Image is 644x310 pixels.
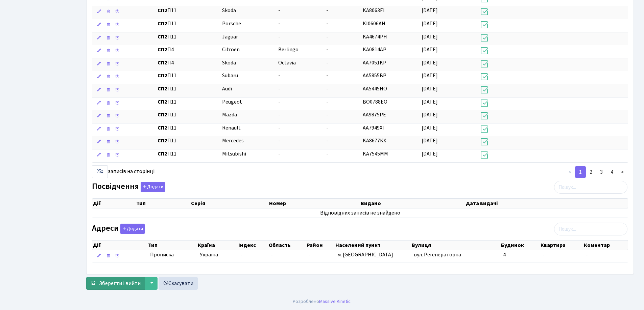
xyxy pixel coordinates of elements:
span: - [271,251,273,258]
span: - [278,111,280,118]
span: Peugeot [222,98,242,106]
span: П11 [158,124,217,132]
th: Дії [92,241,147,250]
th: Тип [136,199,190,208]
a: 2 [586,166,596,178]
span: [DATE] [422,46,438,53]
span: - [326,150,328,158]
th: Дії [92,199,136,208]
span: [DATE] [422,33,438,40]
button: Посвідчення [141,182,165,192]
span: - [326,111,328,118]
th: Населений пункт [335,241,411,250]
span: Mazda [222,111,237,118]
span: 4 [503,251,506,258]
b: СП2 [158,124,167,132]
span: Україна [200,251,235,259]
span: Skoda [222,59,236,66]
span: П11 [158,20,217,28]
label: записів на сторінці [92,165,154,178]
span: Octavia [278,59,296,66]
th: Область [268,241,306,250]
span: Renault [222,124,241,132]
span: KA7545MM [363,150,388,158]
span: - [278,124,280,132]
span: [DATE] [422,59,438,66]
span: Mercedes [222,137,244,144]
a: Massive Kinetic [319,298,351,305]
b: СП2 [158,7,167,14]
th: Вулиця [411,241,500,250]
span: Porsche [222,20,241,27]
span: [DATE] [422,85,438,92]
span: - [326,72,328,79]
span: П11 [158,137,217,145]
span: - [278,85,280,92]
b: СП2 [158,98,167,106]
span: - [586,251,588,258]
a: > [617,166,628,178]
div: Розроблено . [293,298,352,305]
th: Район [306,241,335,250]
span: - [326,137,328,144]
th: Країна [197,241,238,250]
span: - [278,20,280,27]
span: П11 [158,111,217,119]
a: 3 [596,166,607,178]
span: П11 [158,150,217,158]
span: KA0814AP [363,46,386,53]
span: П11 [158,85,217,93]
a: Додати [119,223,145,234]
td: Відповідних записів не знайдено [92,208,628,218]
th: Тип [147,241,197,250]
span: - [543,251,545,258]
span: П4 [158,46,217,54]
span: Citroen [222,46,240,53]
label: Адреси [92,224,145,234]
span: П11 [158,7,217,15]
b: СП2 [158,72,167,79]
span: - [240,251,242,258]
a: 4 [606,166,617,178]
b: СП2 [158,59,167,66]
span: [DATE] [422,72,438,79]
a: Додати [139,181,165,193]
span: AA7051KP [363,59,386,66]
span: - [326,85,328,92]
span: П11 [158,72,217,80]
th: Будинок [500,241,540,250]
a: 1 [575,166,586,178]
b: СП2 [158,111,167,118]
span: AA9875PE [363,111,386,118]
span: [DATE] [422,98,438,106]
span: Зберегти і вийти [99,280,141,287]
span: П4 [158,59,217,67]
span: - [278,137,280,144]
th: Серія [190,199,268,208]
span: - [326,98,328,106]
th: Квартира [540,241,583,250]
span: м. [GEOGRAPHIC_DATA] [337,251,393,258]
span: - [326,7,328,14]
span: [DATE] [422,7,438,14]
span: Jaguar [222,33,238,40]
th: Індекс [238,241,268,250]
b: СП2 [158,85,167,92]
span: [DATE] [422,137,438,144]
b: СП2 [158,137,167,144]
span: Subaru [222,72,238,79]
span: - [278,72,280,79]
span: - [326,46,328,53]
th: Номер [268,199,360,208]
th: Коментар [583,241,628,250]
span: - [278,150,280,158]
button: Зберегти і вийти [86,277,145,290]
span: AA5855BP [363,72,386,79]
span: - [326,20,328,27]
b: СП2 [158,46,167,53]
span: - [326,59,328,66]
a: Скасувати [159,277,198,290]
span: - [326,33,328,40]
label: Посвідчення [92,182,165,192]
span: Berlingo [278,46,299,53]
